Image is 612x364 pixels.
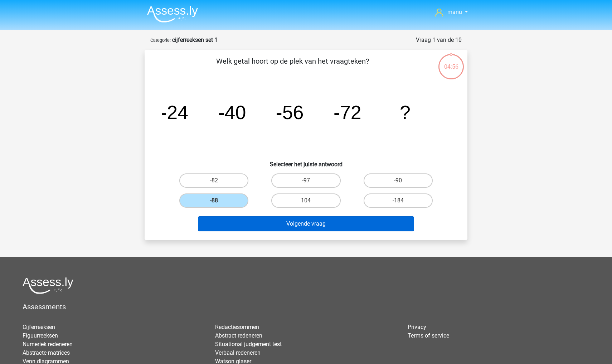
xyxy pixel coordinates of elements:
a: Numeriek redeneren [23,341,73,348]
h6: Selecteer het juiste antwoord [156,155,456,168]
a: Terms of service [408,332,449,339]
tspan: -72 [334,102,361,123]
label: -97 [271,173,340,188]
a: Abstracte matrices [23,349,70,356]
label: 104 [271,193,340,208]
small: Categorie: [150,38,171,43]
tspan: -24 [160,102,188,123]
a: Verbaal redeneren [215,349,261,356]
div: Vraag 1 van de 10 [416,36,462,44]
label: -82 [179,173,248,188]
div: 04:56 [438,53,465,71]
span: manu [447,9,462,15]
tspan: -40 [218,102,246,123]
tspan: ? [400,102,411,123]
h5: Assessments [23,302,589,311]
a: Cijferreeksen [23,324,55,330]
button: Volgende vraag [198,216,414,231]
a: Privacy [408,324,426,330]
a: Situational judgement test [215,341,282,348]
a: Redactiesommen [215,324,259,330]
p: Welk getal hoort op de plek van het vraagteken? [156,56,429,77]
strong: cijferreeksen set 1 [172,36,218,43]
label: -90 [364,173,433,188]
a: Figuurreeksen [23,332,58,339]
img: Assessly [147,6,198,23]
a: manu [432,8,471,16]
a: Abstract redeneren [215,332,262,339]
img: Assessly logo [23,277,73,294]
label: -88 [179,193,248,208]
tspan: -56 [276,102,304,123]
label: -184 [364,193,433,208]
